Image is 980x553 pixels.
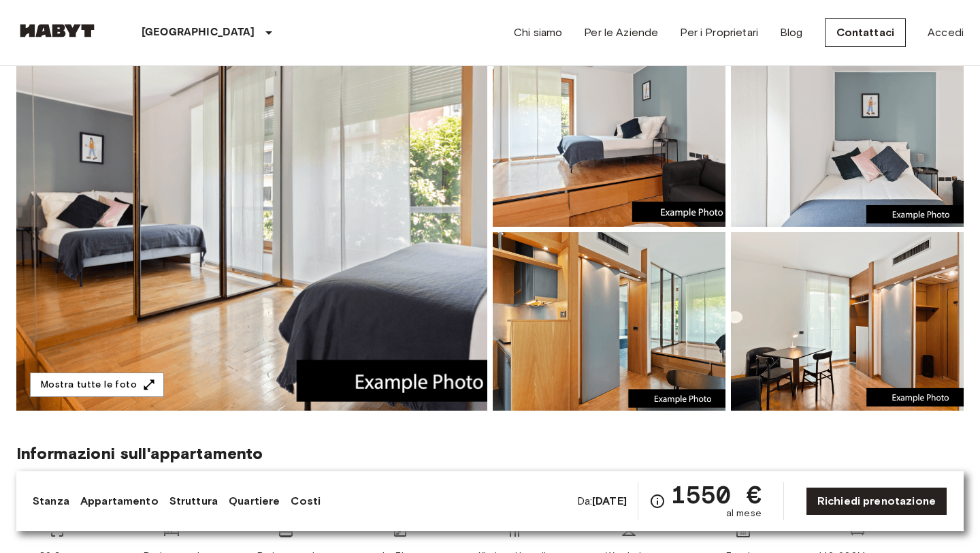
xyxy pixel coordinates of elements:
[592,494,627,507] b: [DATE]
[731,232,964,411] img: Picture of unit IT-14-001-002-01H
[649,493,666,509] svg: Verifica i dettagli delle spese nella sezione 'Riassunto dei Costi'. Si prega di notare che gli s...
[493,48,725,227] img: Picture of unit IT-14-001-002-01H
[928,25,964,41] a: Accedi
[577,494,627,509] span: Da:
[80,493,159,509] a: Appartamento
[142,25,255,41] p: [GEOGRAPHIC_DATA]
[291,493,321,509] a: Costi
[731,48,964,227] img: Picture of unit IT-14-001-002-01H
[493,232,725,411] img: Picture of unit IT-14-001-002-01H
[514,25,562,41] a: Chi siamo
[33,493,69,509] a: Stanza
[806,487,947,516] a: Richiedi prenotazione
[16,24,98,37] img: Habyt
[671,482,762,507] span: 1550 €
[825,18,906,47] a: Contattaci
[229,493,280,509] a: Quartiere
[584,25,658,41] a: Per le Aziende
[169,493,218,509] a: Struttura
[16,443,263,464] span: Informazioni sull'appartamento
[780,25,803,41] a: Blog
[726,507,762,520] span: al mese
[16,48,487,411] img: Marketing picture of unit IT-14-001-002-01H
[680,25,758,41] a: Per i Proprietari
[30,373,164,398] button: Mostra tutte le foto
